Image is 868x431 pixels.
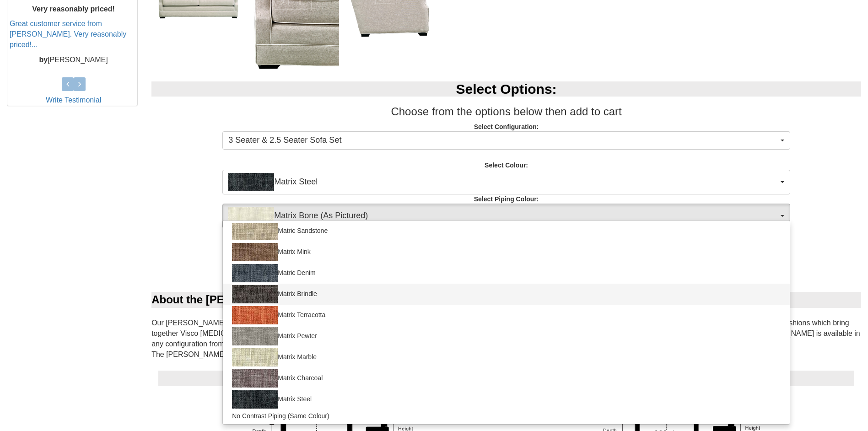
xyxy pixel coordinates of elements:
button: Matrix SteelMatrix Steel [222,170,790,194]
img: Matrix Charcoal [232,369,278,388]
img: Matrix Bone (As Pictured) [228,207,274,225]
img: Matrix Pewter [232,327,278,345]
img: Matrix Brindle [232,285,278,303]
span: Matrix Bone (As Pictured) [228,207,778,225]
strong: Select Piping Colour: [474,195,539,203]
img: Matrix Steel [228,173,274,191]
a: Matrix Pewter [223,326,790,347]
a: Matrix Marble [223,347,790,368]
button: 3 Seater & 2.5 Seater Sofa Set [222,131,790,150]
span: 3 Seater & 2.5 Seater Sofa Set [228,135,778,146]
div: About the [PERSON_NAME]: [151,292,861,307]
img: Matric Denim [232,264,278,282]
a: Matric Denim [223,263,790,284]
a: Write Testimonial [46,96,101,104]
span: Matrix Steel [228,173,778,191]
button: Matrix Bone (As Pictured)Matrix Bone (As Pictured) [222,204,790,228]
a: Matric Sandstone [223,221,790,242]
img: Matrix Steel [232,390,278,409]
span: No Contrast Piping (Same Colour) [232,411,329,420]
a: Matrix Terracotta [223,305,790,326]
a: Matrix Charcoal [223,368,790,389]
strong: Select Configuration: [474,123,539,130]
p: [PERSON_NAME] [10,55,137,65]
img: Matrix Mink [232,243,278,261]
strong: Select Colour: [485,162,528,169]
div: Dimensions: [158,371,854,386]
b: Very reasonably priced! [32,5,115,13]
h3: Choose from the options below then add to cart [151,106,861,118]
a: Matrix Steel [223,389,790,410]
img: Matrix Marble [232,348,278,366]
b: Select Options: [456,81,557,97]
b: by [39,56,48,64]
img: Matric Sandstone [232,222,278,240]
a: Matrix Mink [223,242,790,263]
a: Great customer service from [PERSON_NAME]. Very reasonably priced!... [10,20,126,48]
a: Matrix Brindle [223,284,790,305]
img: Matrix Terracotta [232,306,278,324]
